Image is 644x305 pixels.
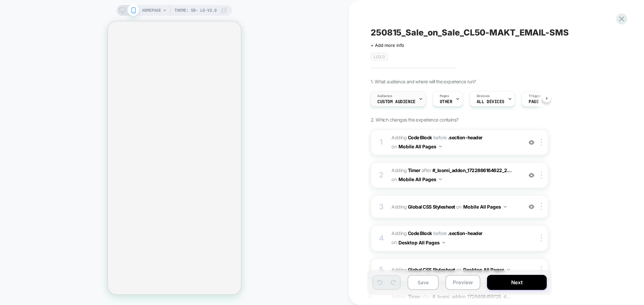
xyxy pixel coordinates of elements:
span: OTHER [440,99,452,104]
span: on [391,142,396,151]
span: .section-header [448,230,483,236]
span: .section-header [448,135,483,140]
b: Global CSS Stylesheet [408,204,455,210]
span: Custom Audience [377,99,416,104]
span: Page Load [529,99,551,104]
span: Trigger [529,94,542,98]
span: ALL DEVICES [477,99,504,104]
span: Adding [391,230,432,236]
img: down arrow [439,146,442,147]
button: Mobile All Pages [463,202,506,212]
img: close [541,171,542,179]
span: Pages [440,94,449,98]
span: Adding [391,265,519,275]
span: Audience [377,94,392,98]
b: Code Block [408,230,432,236]
img: down arrow [439,178,442,180]
div: 5 [378,263,385,277]
img: close [541,139,542,146]
span: on [456,265,461,274]
span: BEFORE [433,230,447,236]
span: on [456,203,461,211]
button: Desktop All Pages [463,265,510,275]
div: 1 [378,136,385,149]
span: BEFORE [433,135,447,140]
span: + Add more info [371,43,404,48]
img: down arrow [507,269,510,271]
button: Next [487,275,547,290]
span: Adding [391,167,420,173]
span: on [391,175,396,183]
img: crossed eye [529,204,534,210]
img: down arrow [442,242,445,243]
span: AFTER [422,167,431,173]
span: HOMEPAGE [142,5,161,16]
span: #_loomi_addon_1722866164622_2... [432,167,512,173]
span: Adding [391,135,432,140]
button: Save [408,275,439,290]
img: close [541,203,542,210]
img: close [541,266,542,274]
b: Timer [408,167,421,173]
img: close [541,234,542,242]
span: on [391,238,396,246]
button: Desktop All Pages [398,238,445,247]
span: 1. What audience and where will the experience run? [371,79,476,84]
b: Global CSS Stylesheet [408,267,455,273]
span: LG2.0 [371,53,388,61]
div: 2 [378,168,385,182]
b: Code Block [408,135,432,140]
span: 2. Which changes the experience contains? [371,117,458,123]
span: Devices [477,94,490,98]
span: 250815_Sale_on_Sale_CL50-MAKT_EMAIL-SMS [371,27,569,37]
span: Adding [391,202,519,212]
span: Theme: SB- LG-v2.0 [174,5,217,16]
button: Mobile All Pages [398,174,442,184]
img: down arrow [504,206,506,208]
img: crossed eye [529,172,534,178]
button: Mobile All Pages [398,142,442,151]
div: 4 [378,232,385,245]
div: 3 [378,200,385,214]
button: Preview [445,275,480,290]
img: crossed eye [529,140,534,145]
